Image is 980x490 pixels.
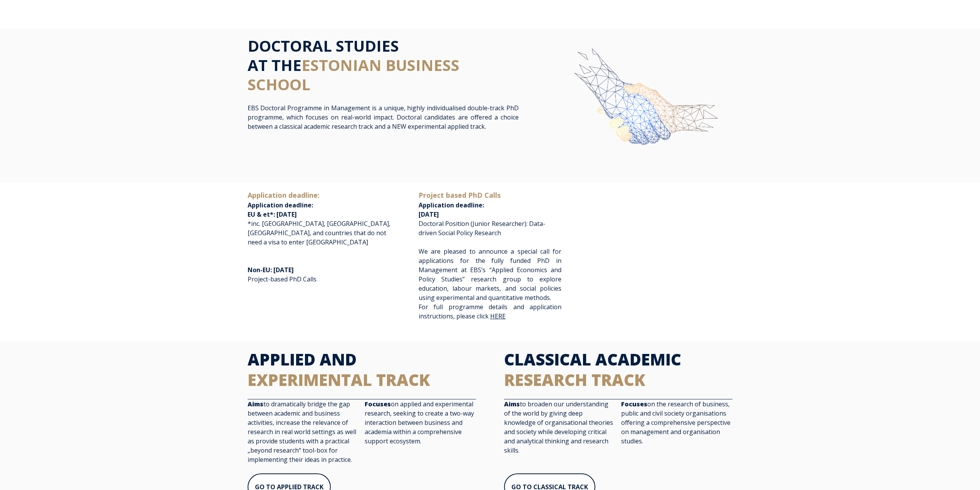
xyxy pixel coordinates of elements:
span: Application deadline: [248,190,320,200]
span: [DATE] [419,210,439,219]
span: For full programme details and application instructions, please click [419,303,561,320]
span: Application deadline: [248,201,313,209]
span: ESTONIAN BUSINESS SCHOOL [248,54,459,95]
strong: Focuses [365,400,391,408]
span: on applied and experimental research, seeking to create a two-way interaction between business an... [365,400,474,445]
span: Doctoral Position (Junior Researcher): Data-driven Social Policy Research [419,219,545,237]
strong: Aims [504,400,520,408]
span: Non-EU: [DATE] [248,266,294,274]
span: RESEARCH TRACK [504,369,645,391]
strong: Aims [248,400,263,408]
span: to broaden our understanding of the world by giving deep knowledge of organisational theories and... [504,400,613,455]
p: Project-based PhD Calls [248,256,390,293]
span: on the research of business, public and civil society organisations offering a comprehensive pers... [621,400,730,445]
span: EU & et*: [DATE] [248,210,297,219]
span: EXPERIMENTAL TRACK [248,369,430,391]
span: We are pleased to announce a special call for applications for the fully funded PhD in Management... [419,247,561,302]
a: HERE [490,312,506,320]
h2: APPLIED AND [248,349,476,390]
span: Project based PhD Calls [419,190,501,200]
h2: CLASSICAL ACADEMIC [504,349,732,390]
p: EBS Doctoral Programme in Management is a unique, highly individualised double-track PhD programm... [248,103,519,131]
strong: Focuses [621,400,647,408]
p: *inc. [GEOGRAPHIC_DATA], [GEOGRAPHIC_DATA], [GEOGRAPHIC_DATA], and countries that do not need a v... [248,190,390,247]
span: Application deadline: [419,191,501,209]
h1: DOCTORAL STUDIES AT THE [248,36,519,94]
img: img-ebs-hand [547,36,732,180]
span: to dramatically bridge the gap between academic and business activities, increase the relevance o... [248,400,356,464]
